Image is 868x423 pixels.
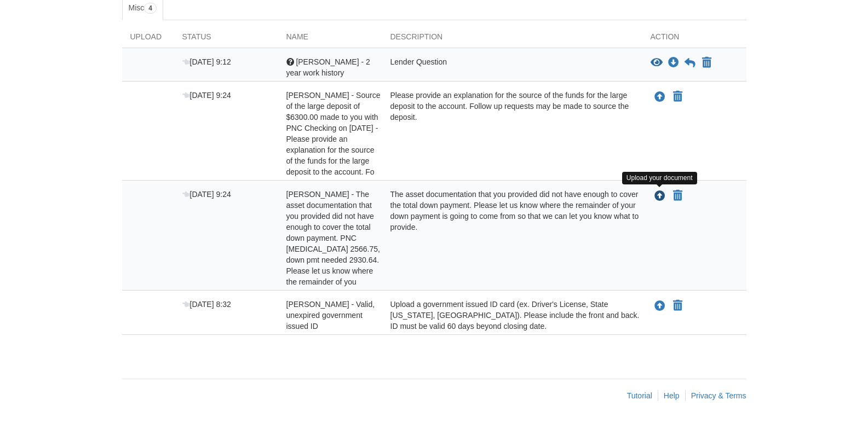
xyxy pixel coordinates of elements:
[668,59,679,67] a: Download Alissa - 2 year work history
[286,57,370,77] span: [PERSON_NAME] - 2 year work history
[642,31,746,48] div: Action
[672,189,683,202] button: Declare Linda Vanassche - The asset documentation that you provided did not have enough to cover ...
[622,172,697,184] div: Upload your document
[382,31,642,48] div: Description
[182,300,231,309] span: [DATE] 8:32
[627,391,652,400] a: Tutorial
[182,91,231,100] span: [DATE] 9:24
[664,391,680,400] a: Help
[701,56,712,69] button: Declare Alissa - 2 year work history not applicable
[653,189,666,203] button: Upload Linda Vanassche - The asset documentation that you provided did not have enough to cover t...
[278,31,382,48] div: Name
[182,190,231,199] span: [DATE] 9:24
[382,189,642,287] div: The asset documentation that you provided did not have enough to cover the total down payment. Pl...
[382,90,642,177] div: Please provide an explanation for the source of the funds for the large deposit to the account. F...
[653,299,666,313] button: Upload Linda Vanassche - Valid, unexpired government issued ID
[174,31,278,48] div: Status
[144,3,157,14] span: 4
[691,391,746,400] a: Privacy & Terms
[653,90,666,104] button: Upload Linda Vanassche - Source of the large deposit of $6300.00 made to you with PNC Checking on...
[122,31,174,48] div: Upload
[651,57,663,68] button: View Alissa - 2 year work history
[286,91,381,176] span: [PERSON_NAME] - Source of the large deposit of $6300.00 made to you with PNC Checking on [DATE] -...
[672,299,683,312] button: Declare Linda Vanassche - Valid, unexpired government issued ID not applicable
[182,57,231,66] span: [DATE] 9:12
[672,90,683,103] button: Declare Linda Vanassche - Source of the large deposit of $6300.00 made to you with PNC Checking o...
[286,190,380,286] span: [PERSON_NAME] - The asset documentation that you provided did not have enough to cover the total ...
[382,56,642,78] div: Lender Question
[382,299,642,332] div: Upload a government issued ID card (ex. Driver's License, State [US_STATE], [GEOGRAPHIC_DATA]). P...
[286,300,375,331] span: [PERSON_NAME] - Valid, unexpired government issued ID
